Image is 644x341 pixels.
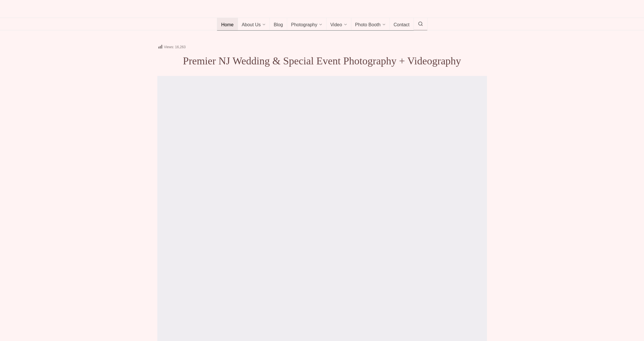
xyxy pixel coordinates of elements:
a: Blog [270,18,287,31]
span: Views: [164,45,174,49]
a: Home [217,18,238,31]
span: Home [221,22,234,28]
span: About Us [242,22,261,28]
span: Premier NJ Wedding & Special Event Photography + Videography [183,55,461,67]
span: 16,263 [175,45,186,49]
span: Photography [291,22,317,28]
a: Contact [390,18,414,31]
span: Blog [274,22,283,28]
a: Photo Booth [351,18,390,31]
span: Video [330,22,342,28]
a: About Us [238,18,270,31]
span: Contact [394,22,409,28]
span: Photo Booth [355,22,381,28]
a: Video [326,18,351,31]
a: Photography [287,18,326,31]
